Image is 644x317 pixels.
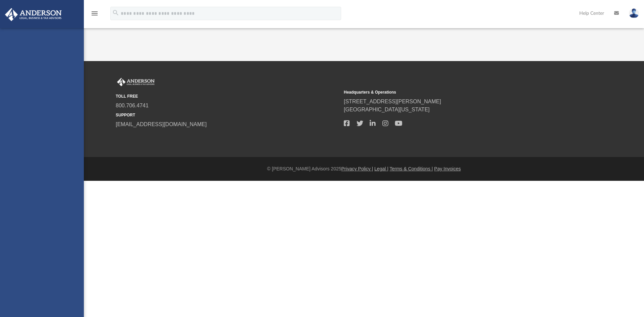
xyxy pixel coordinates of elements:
i: search [112,9,119,16]
a: Pay Invoices [434,166,461,171]
img: Anderson Advisors Platinum Portal [116,78,156,87]
a: [EMAIL_ADDRESS][DOMAIN_NAME] [116,121,207,127]
img: Anderson Advisors Platinum Portal [3,8,64,21]
a: Privacy Policy | [341,166,373,171]
small: TOLL FREE [116,93,339,99]
a: [STREET_ADDRESS][PERSON_NAME] [344,99,441,104]
img: User Pic [629,8,639,18]
a: Legal | [374,166,388,171]
a: menu [91,13,99,17]
div: © [PERSON_NAME] Advisors 2025 [84,165,644,172]
small: SUPPORT [116,112,339,118]
a: [GEOGRAPHIC_DATA][US_STATE] [344,107,430,112]
i: menu [91,9,99,17]
a: 800.706.4741 [116,103,149,108]
a: Terms & Conditions | [390,166,433,171]
small: Headquarters & Operations [344,89,567,95]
